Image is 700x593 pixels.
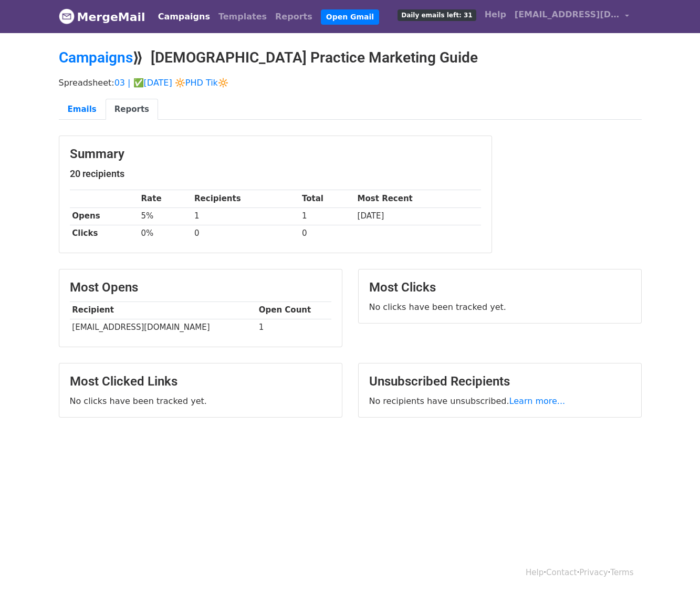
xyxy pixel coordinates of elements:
[321,9,379,25] a: Open Gmail
[70,168,481,180] h5: 20 recipients
[515,8,620,21] span: [EMAIL_ADDRESS][DOMAIN_NAME]
[271,6,317,27] a: Reports
[59,6,145,28] a: MergeMail
[647,543,700,593] iframe: Chat Widget
[70,280,331,295] h3: Most Opens
[59,49,642,67] h2: ⟫ [DEMOGRAPHIC_DATA] Practice Marketing Guide
[139,207,192,225] td: 5%
[70,374,331,389] h3: Most Clicked Links
[369,280,631,295] h3: Most Clicks
[369,396,631,407] p: No recipients have unsubscribed.
[139,190,192,207] th: Rate
[59,99,106,120] a: Emails
[139,225,192,242] td: 0%
[299,207,355,225] td: 1
[369,374,631,389] h3: Unsubscribed Recipients
[398,9,476,21] span: Daily emails left: 31
[355,190,481,207] th: Most Recent
[192,190,299,207] th: Recipients
[299,225,355,242] td: 0
[610,568,633,577] a: Terms
[509,396,566,406] a: Learn more...
[114,78,228,88] a: 03 | ✅[DATE] 🔆PHD Tik🔆
[214,6,271,27] a: Templates
[546,568,577,577] a: Contact
[154,6,214,27] a: Campaigns
[526,568,544,577] a: Help
[299,190,355,207] th: Total
[480,4,510,25] a: Help
[510,4,633,29] a: [EMAIL_ADDRESS][DOMAIN_NAME]
[256,319,331,336] td: 1
[70,207,139,225] th: Opens
[369,301,631,313] p: No clicks have been tracked yet.
[579,568,608,577] a: Privacy
[192,207,299,225] td: 1
[59,49,133,66] a: Campaigns
[59,8,75,24] img: MergeMail logo
[70,396,331,407] p: No clicks have been tracked yet.
[192,225,299,242] td: 0
[59,77,642,88] p: Spreadsheet:
[70,319,256,336] td: [EMAIL_ADDRESS][DOMAIN_NAME]
[106,99,158,120] a: Reports
[355,207,481,225] td: [DATE]
[70,147,481,162] h3: Summary
[256,301,331,319] th: Open Count
[393,4,480,25] a: Daily emails left: 31
[70,301,256,319] th: Recipient
[70,225,139,242] th: Clicks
